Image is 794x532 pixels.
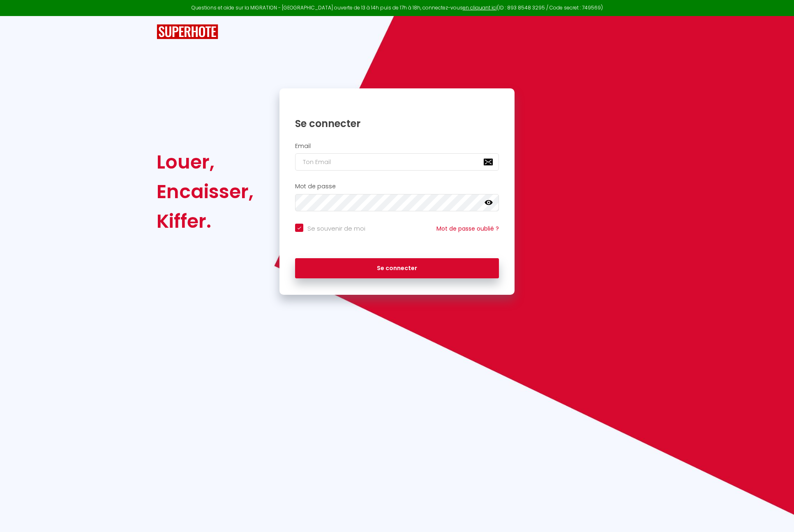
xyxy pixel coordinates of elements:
h2: Email [295,143,499,150]
a: Mot de passe oublié ? [436,224,499,233]
div: Kiffer. [157,206,254,236]
button: Se connecter [295,258,499,279]
a: en cliquant ici [463,4,497,11]
img: SuperHote logo [157,24,218,39]
div: Louer, [157,147,254,177]
div: Encaisser, [157,177,254,206]
h1: Se connecter [295,117,499,130]
h2: Mot de passe [295,183,499,190]
input: Ton Email [295,153,499,171]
